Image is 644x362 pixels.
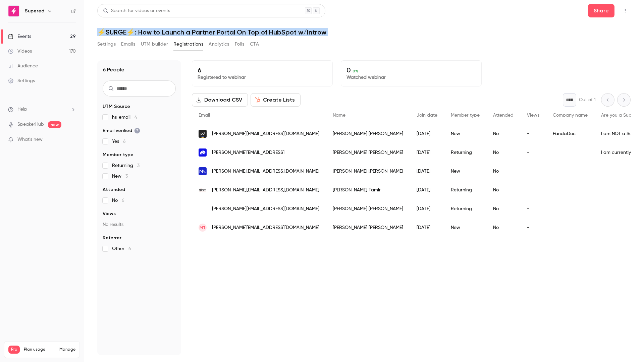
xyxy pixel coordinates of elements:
div: [DATE] [410,124,444,143]
span: Attended [493,113,514,118]
img: glaremarketing.co [199,186,207,194]
div: [DATE] [410,162,444,181]
span: Returning [112,162,140,169]
span: Email verified [103,127,140,134]
div: Events [8,33,31,40]
div: Search for videos or events [103,7,170,14]
p: 0 [346,66,476,74]
div: No [486,162,520,181]
button: Emails [121,39,135,50]
button: Settings [97,39,116,50]
span: Other [112,245,131,252]
span: Referrer [103,235,121,241]
span: UTM Source [103,103,130,110]
span: 3 [125,174,128,179]
div: [DATE] [410,181,444,199]
span: 6 [122,198,124,203]
div: - [520,143,546,162]
span: No [112,197,124,204]
p: Watched webinar [346,74,476,81]
span: 0 % [353,69,359,73]
span: New [112,173,128,180]
div: New [444,162,486,181]
div: No [486,218,520,237]
span: Company name [553,113,588,118]
span: 4 [135,115,137,120]
li: help-dropdown-opener [8,106,76,113]
button: Create Lists [251,93,301,107]
span: Attended [103,186,125,193]
span: Views [527,113,539,118]
p: Out of 1 [579,97,596,103]
div: No [486,181,520,199]
span: [PERSON_NAME][EMAIL_ADDRESS][DOMAIN_NAME] [212,187,319,194]
div: No [486,124,520,143]
div: Settings [8,77,35,84]
span: [PERSON_NAME][EMAIL_ADDRESS][DOMAIN_NAME] [212,130,319,137]
div: No [486,143,520,162]
button: Registrations [173,39,203,50]
div: - [520,218,546,237]
div: [DATE] [410,143,444,162]
div: [PERSON_NAME] [PERSON_NAME] [326,218,410,237]
div: - [520,181,546,199]
p: No results [103,221,176,228]
span: Email [199,113,210,118]
span: Plan usage [24,347,55,352]
span: new [48,121,61,128]
span: Join date [417,113,437,118]
button: UTM builder [141,39,168,50]
span: 6 [128,246,131,251]
div: Returning [444,181,486,199]
span: Yes [112,138,126,145]
img: pandadoc.com [199,130,207,138]
div: New [444,218,486,237]
h1: 6 People [103,66,124,74]
div: [DATE] [410,218,444,237]
span: Member type [103,152,133,158]
span: Views [103,210,116,217]
a: Manage [59,347,75,352]
section: facet-groups [103,103,176,252]
div: New [444,124,486,143]
button: Polls [235,39,245,50]
h1: ⚡️SURGE⚡️: How to Launch a Partner Portal On Top of HubSpot w/Introw [97,28,631,36]
div: PandaDoc [546,124,594,143]
div: Returning [444,143,486,162]
button: CTA [250,39,259,50]
p: Registered to webinar [198,74,327,81]
div: [DATE] [410,199,444,218]
span: Help [17,106,27,113]
button: Share [588,4,614,17]
span: Member type [451,113,480,118]
img: Supered [8,6,19,16]
p: 6 [198,66,327,74]
div: [PERSON_NAME] [PERSON_NAME] [326,124,410,143]
div: [PERSON_NAME] Tamir [326,181,410,199]
div: - [520,199,546,218]
span: [PERSON_NAME][EMAIL_ADDRESS][DOMAIN_NAME] [212,205,319,213]
img: finhivesolutions.com [199,205,207,213]
div: [PERSON_NAME] [PERSON_NAME] [326,162,410,181]
span: hs_email [112,114,137,121]
div: - [520,162,546,181]
span: [PERSON_NAME][EMAIL_ADDRESS][DOMAIN_NAME] [212,224,319,231]
div: - [520,124,546,143]
a: SpeakerHub [17,121,44,128]
span: 3 [137,163,140,168]
span: MT [200,225,206,231]
div: Videos [8,48,32,55]
img: askelephant.ai [199,148,207,157]
span: [PERSON_NAME][EMAIL_ADDRESS][DOMAIN_NAME] [212,168,319,175]
span: Pro [8,346,20,354]
span: [PERSON_NAME][EMAIL_ADDRESS] [212,149,284,156]
iframe: Noticeable Trigger [68,137,76,143]
span: What's new [17,136,43,143]
div: [PERSON_NAME] [PERSON_NAME] [326,199,410,218]
div: Audience [8,63,38,69]
div: No [486,199,520,218]
div: [PERSON_NAME] [PERSON_NAME] [326,143,410,162]
h6: Supered [25,8,44,14]
button: Download CSV [192,93,248,107]
img: man.digital [199,167,207,175]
